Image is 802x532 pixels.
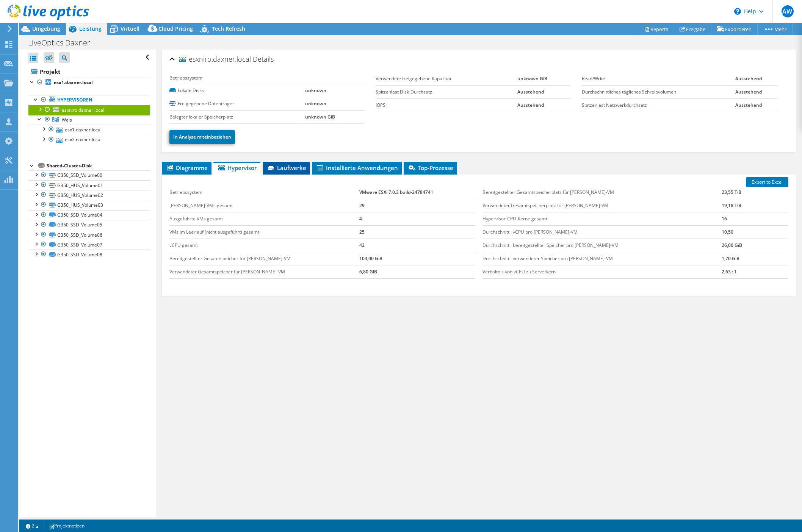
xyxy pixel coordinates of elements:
a: esxniro.daxner.local [28,105,150,115]
td: Verwendeter Gesamtspeicher für [PERSON_NAME]-VM [169,265,359,278]
label: Spitzenlast Netzwerkdurchsatz [582,101,735,109]
a: Freigabe [674,23,711,35]
b: Ausstehend [517,102,544,108]
label: Lokale Disks [169,87,305,94]
a: 2 [20,521,44,530]
a: G350_SSD_Volume05 [28,220,150,230]
b: Ausstehend [735,75,762,82]
td: Hypervisor-CPU-Kerne gesamt [482,212,722,225]
a: esx1.daxner.local [28,125,150,134]
td: 1,70 GiB [722,252,788,265]
span: Cloud Pricing [158,25,193,32]
label: Spitzenlast Disk-Durchsatz [376,88,517,96]
td: Durchschnittl. bereitgestellter Speicher pro [PERSON_NAME]-VM [482,239,722,252]
a: G350_SSD_Volume06 [28,230,150,240]
a: In Analyse miteinbeziehen [169,130,235,144]
span: esxniro.daxner.local [179,56,251,63]
span: Wels [62,117,72,123]
td: Durchschnittl. vCPU pro [PERSON_NAME]-VM [482,225,722,239]
a: G350_SSD_Volume07 [28,240,150,250]
span: Details [253,55,274,64]
label: Betriebssystem [169,74,305,82]
a: G350_HUS_Volume02 [28,190,150,200]
b: esx1.daxner.local [54,79,93,86]
label: Freigegebene Datenträger [169,100,305,108]
td: 29 [359,199,475,212]
label: Durchschnittliches tägliches Schreibvolumen [582,88,735,96]
span: Laufwerke [267,164,306,172]
td: Ausgeführte VMs gesamt [169,212,359,225]
td: 16 [722,212,788,225]
a: Projektnotizen [44,521,90,530]
b: Ausstehend [735,89,762,95]
td: Verwendeter Gesamtspeicherplatz für [PERSON_NAME]-VM [482,199,722,212]
td: 10,50 [722,225,788,239]
a: G350_SSD_Volume08 [28,250,150,259]
span: Umgebung [32,25,60,32]
a: Mehr [757,23,793,35]
b: unknown GiB [517,75,547,82]
label: Belegter lokaler Speicherplatz [169,113,305,121]
label: Read/Write [582,75,735,83]
td: 104,00 GiB [359,252,475,265]
span: Top-Prozesse [407,164,453,172]
a: G350_SSD_Volume00 [28,170,150,180]
a: esx2.daxner.local [28,135,150,145]
div: Shared-Cluster-Disk [47,161,150,170]
span: Virtuell [121,25,139,32]
td: Verhältnis von vCPU zu Serverkern [482,265,722,278]
td: 4 [359,212,475,225]
a: esx1.daxner.local [28,78,150,87]
span: Installierte Anwendungen [316,164,398,172]
td: VMware ESXi 7.0.3 build-24784741 [359,186,475,199]
b: unknown [305,100,326,107]
a: Hypervisoren [28,95,150,105]
td: 42 [359,239,475,252]
a: Export to Excel [746,177,788,187]
td: Bereitgestellter Gesamtspeicherplatz für [PERSON_NAME]-VM [482,186,722,199]
td: Bereitgestellter Gesamtspeicher für [PERSON_NAME]-VM [169,252,359,265]
a: G350_HUS_Volume03 [28,200,150,210]
td: 19,18 TiB [722,199,788,212]
span: esxniro.daxner.local [62,107,104,113]
td: 2,63 : 1 [722,265,788,278]
td: Betriebssystem [169,186,359,199]
td: vCPU gesamt [169,239,359,252]
td: Durchschnittl. verwendeter Speicher pro [PERSON_NAME]-VM [482,252,722,265]
span: Tech Refresh [212,25,245,32]
label: IOPS: [376,101,517,109]
a: Reports [638,23,674,35]
span: Leistung [79,25,102,32]
a: G350_SSD_Volume04 [28,210,150,220]
span: AW [782,5,794,17]
span: Hypervisor [217,164,257,172]
b: unknown [305,87,326,94]
a: G350_HUS_Volume01 [28,180,150,190]
td: 26,00 GiB [722,239,788,252]
b: unknown GiB [305,114,335,120]
td: 6,80 GiB [359,265,475,278]
td: 23,55 TiB [722,186,788,199]
svg: \n [734,8,741,15]
td: 25 [359,225,475,239]
h1: LiveOptics Daxner [25,39,102,47]
span: Diagramme [166,164,208,172]
label: Verwendete freigegebene Kapazität [376,75,517,83]
a: Projekt [28,66,150,78]
a: Exportieren [711,23,758,35]
a: Wels [28,115,150,125]
td: [PERSON_NAME]-VMs gesamt [169,199,359,212]
b: Ausstehend [735,102,762,108]
b: Ausstehend [517,89,544,95]
td: VMs im Leerlauf (nicht ausgeführt) gesamt [169,225,359,239]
